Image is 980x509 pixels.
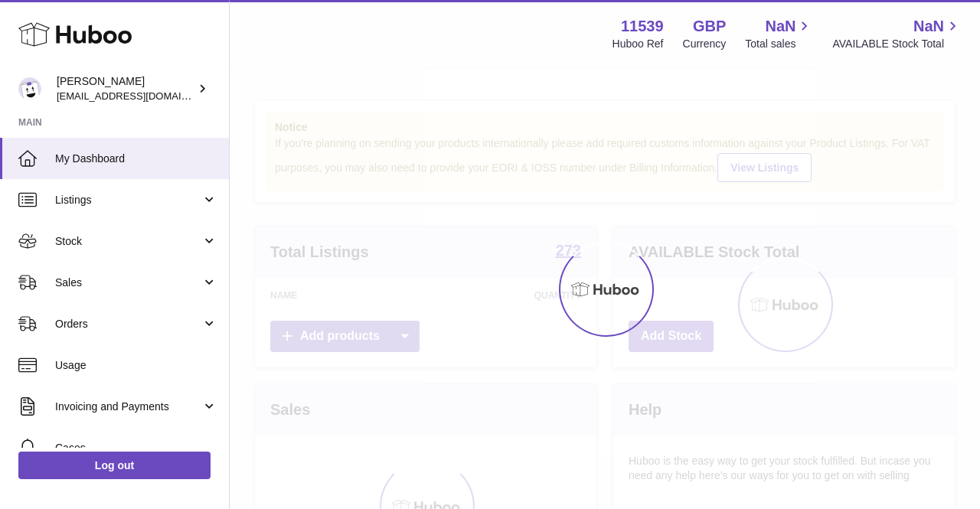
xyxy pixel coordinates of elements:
span: AVAILABLE Stock Total [832,37,962,51]
div: [PERSON_NAME] [57,74,194,103]
div: Huboo Ref [612,37,664,51]
span: Orders [55,317,201,331]
span: Listings [55,193,201,207]
span: Usage [55,358,217,373]
span: Invoicing and Payments [55,400,201,414]
span: NaN [913,16,944,37]
span: My Dashboard [55,152,217,166]
span: [EMAIL_ADDRESS][DOMAIN_NAME] [57,90,225,102]
div: Currency [683,37,727,51]
span: Cases [55,441,217,455]
span: Total sales [745,37,813,51]
strong: GBP [693,16,726,37]
a: Log out [18,452,211,479]
span: Stock [55,234,201,249]
strong: 11539 [621,16,664,37]
img: alperaslan1535@gmail.com [18,77,41,100]
span: NaN [765,16,795,37]
span: Sales [55,276,201,290]
a: NaN AVAILABLE Stock Total [832,16,962,51]
a: NaN Total sales [745,16,813,51]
